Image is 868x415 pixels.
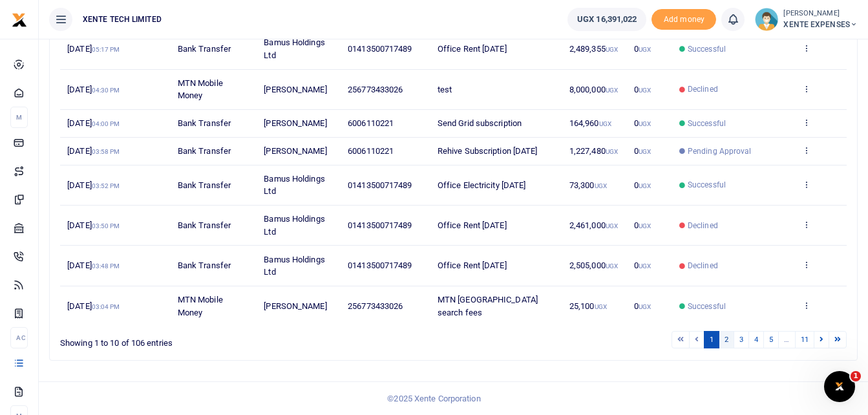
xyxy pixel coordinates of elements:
[688,145,752,157] span: Pending Approval
[60,330,383,350] div: Showing 1 to 10 of 106 entries
[569,261,618,270] span: 2,505,000
[348,261,412,270] span: 01413500717489
[606,222,618,229] small: UGX
[348,85,403,94] span: 256773433026
[606,46,618,53] small: UGX
[595,182,607,189] small: UGX
[264,85,326,94] span: [PERSON_NAME]
[688,301,726,312] span: Successful
[78,14,167,25] span: XENTE TECH LIMITED
[264,118,326,128] span: [PERSON_NAME]
[639,148,651,155] small: UGX
[748,331,764,348] a: 4
[92,182,120,189] small: 03:52 PM
[634,118,651,128] span: 0
[562,8,651,31] li: Wallet ballance
[178,295,223,317] span: MTN Mobile Money
[438,85,452,94] span: test
[783,8,858,19] small: [PERSON_NAME]
[755,8,778,31] img: profile-user
[795,331,814,348] a: 11
[569,44,618,54] span: 2,489,355
[10,327,28,348] li: Ac
[178,44,231,54] span: Bank Transfer
[577,13,637,26] span: UGX 16,391,022
[651,9,716,30] span: Add money
[651,9,716,30] li: Toup your wallet
[634,220,651,230] span: 0
[688,260,718,271] span: Declined
[264,214,324,237] span: Bamus Holdings Ltd
[67,146,120,156] span: [DATE]
[348,44,412,54] span: 01413500717489
[569,220,618,230] span: 2,461,000
[438,261,507,270] span: Office Rent [DATE]
[178,180,231,190] span: Bank Transfer
[178,261,231,270] span: Bank Transfer
[92,87,120,94] small: 04:30 PM
[639,182,651,189] small: UGX
[569,146,618,156] span: 1,227,480
[639,262,651,270] small: UGX
[688,118,726,129] span: Successful
[438,44,507,54] span: Office Rent [DATE]
[10,107,28,128] li: M
[92,120,120,127] small: 04:00 PM
[569,85,618,94] span: 8,000,000
[264,37,324,60] span: Bamus Holdings Ltd
[92,46,120,53] small: 05:17 PM
[12,14,27,24] a: logo-small logo-large logo-large
[851,371,861,381] span: 1
[634,180,651,190] span: 0
[688,43,726,55] span: Successful
[569,301,607,311] span: 25,100
[606,87,618,94] small: UGX
[67,85,120,94] span: [DATE]
[639,120,651,127] small: UGX
[595,303,607,310] small: UGX
[734,331,749,348] a: 3
[178,220,231,230] span: Bank Transfer
[651,14,716,23] a: Add money
[67,44,120,54] span: [DATE]
[438,220,507,230] span: Office Rent [DATE]
[264,146,326,156] span: [PERSON_NAME]
[567,8,646,31] a: UGX 16,391,022
[348,180,412,190] span: 01413500717489
[569,180,607,190] span: 73,300
[606,262,618,270] small: UGX
[438,180,526,190] span: Office Electricity [DATE]
[67,261,120,270] span: [DATE]
[688,83,718,95] span: Declined
[634,44,651,54] span: 0
[67,118,120,128] span: [DATE]
[783,19,858,30] span: XENTE EXPENSES
[264,255,324,277] span: Bamus Holdings Ltd
[763,331,779,348] a: 5
[704,331,719,348] a: 1
[569,118,611,128] span: 164,960
[92,303,120,310] small: 03:04 PM
[639,222,651,229] small: UGX
[824,371,855,402] iframe: Intercom live chat
[634,301,651,311] span: 0
[178,78,223,101] span: MTN Mobile Money
[634,85,651,94] span: 0
[67,301,120,311] span: [DATE]
[264,174,324,197] span: Bamus Holdings Ltd
[12,12,27,28] img: logo-small
[348,301,403,311] span: 256773433026
[639,87,651,94] small: UGX
[348,220,412,230] span: 01413500717489
[688,220,718,231] span: Declined
[438,118,522,128] span: Send Grid subscription
[688,179,726,191] span: Successful
[348,118,394,128] span: 6006110221
[639,303,651,310] small: UGX
[438,295,538,317] span: MTN [GEOGRAPHIC_DATA] search fees
[92,148,120,155] small: 03:58 PM
[606,148,618,155] small: UGX
[178,146,231,156] span: Bank Transfer
[178,118,231,128] span: Bank Transfer
[639,46,651,53] small: UGX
